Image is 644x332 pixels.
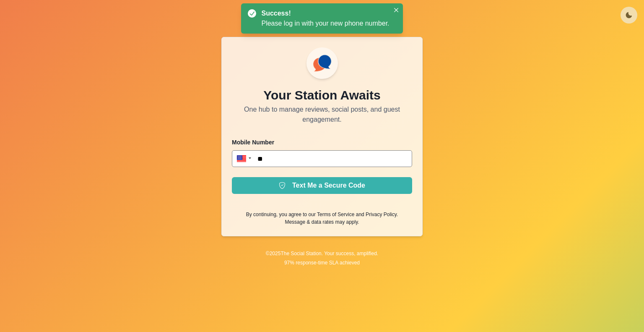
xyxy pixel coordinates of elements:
a: Terms of Service [317,212,354,217]
p: One hub to manage reviews, social posts, and guest engagement. [232,105,412,125]
div: United States: + 1 [232,150,254,167]
div: Success! [261,8,386,18]
button: Text Me a Secure Code [232,177,412,194]
button: Toggle Mode [621,7,637,24]
p: By continuing, you agree to our and . [246,211,398,218]
p: Your Station Awaits [263,86,380,105]
p: Message & data rates may apply. [285,218,359,226]
button: Close [391,5,401,15]
p: Mobile Number [232,138,412,147]
a: Privacy Policy [366,212,397,217]
div: Please log in with your new phone number. [261,18,389,29]
img: ssLogoSVG.f144a2481ffb055bcdd00c89108cbcb7.svg [310,51,335,76]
